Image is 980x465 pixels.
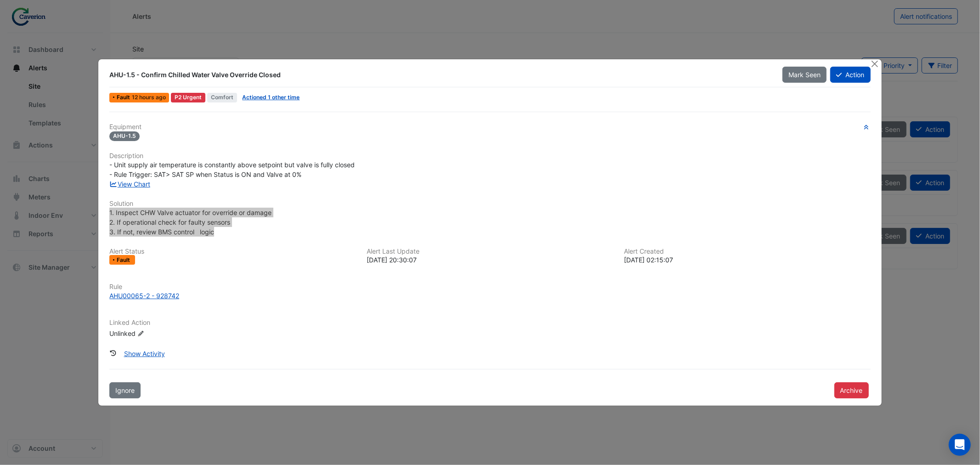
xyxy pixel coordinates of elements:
span: Comfort [207,93,237,102]
fa-icon: Edit Linked Action [137,330,144,337]
span: AHU-1.5 [109,131,140,141]
button: Action [830,67,870,83]
div: [DATE] 02:15:07 [624,255,871,265]
button: Close [870,59,880,69]
h6: Alert Status [109,248,356,255]
span: Sun 24-Aug-2025 20:30 EEST [132,94,166,101]
div: AHU00065-2 - 928742 [109,291,179,301]
span: 1. Inspect CHW Valve actuator for override or damage 2. If operational check for faulty sensors 3... [109,209,272,236]
span: - Unit supply air temperature is constantly above setpoint but valve is fully closed - Rule Trigg... [109,161,355,178]
button: Ignore [109,382,141,398]
a: View Chart [109,180,150,188]
h6: Description [109,152,870,160]
div: Unlinked [109,329,220,338]
a: AHU00065-2 - 928742 [109,291,870,301]
div: P2 Urgent [171,93,205,102]
button: Archive [834,382,869,398]
h6: Rule [109,283,870,291]
h6: Alert Last Update [367,248,613,255]
a: Actioned 1 other time [242,94,300,101]
button: Mark Seen [782,67,827,83]
h6: Equipment [109,123,870,131]
div: Open Intercom Messenger [949,434,971,456]
span: Fault [117,257,132,263]
span: Mark Seen [788,71,821,79]
h6: Linked Action [109,319,870,327]
div: [DATE] 20:30:07 [367,255,613,265]
span: Fault [117,95,132,100]
button: Show Activity [118,346,171,362]
h6: Alert Created [624,248,871,255]
h6: Solution [109,200,870,208]
div: AHU-1.5 - Confirm Chilled Water Valve Override Closed [109,70,771,79]
span: Ignore [115,386,135,394]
